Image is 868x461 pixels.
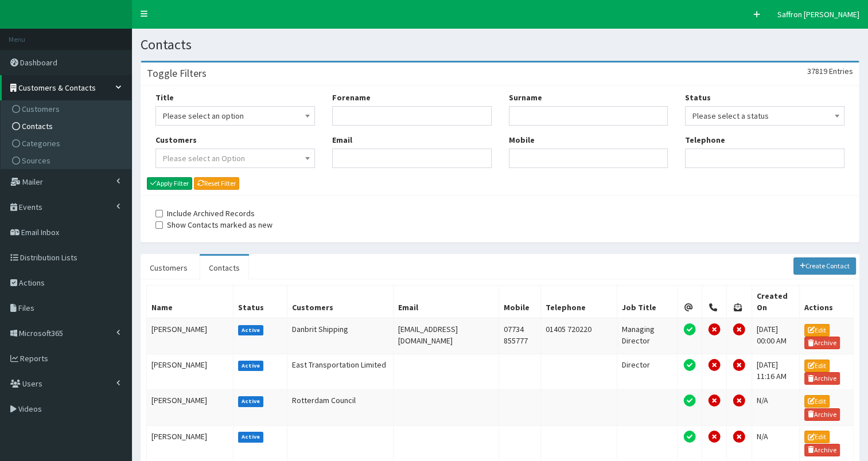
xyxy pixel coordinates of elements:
[155,219,273,230] label: Show Contacts marked as new
[752,354,799,390] td: [DATE] 11:16 AM
[18,404,42,414] span: Videos
[3,118,131,135] a: Contacts
[194,177,239,190] a: Reset Filter
[752,318,799,354] td: [DATE] 00:00 AM
[804,372,840,385] a: Archive
[727,285,752,318] th: Post Permission
[18,303,34,313] span: Files
[155,210,163,217] input: Include Archived Records
[147,285,233,318] th: Name
[804,395,830,408] a: Edit
[18,83,96,93] span: Customers & Contacts
[807,66,827,76] span: 37819
[499,318,540,354] td: 07734 855777
[147,390,233,425] td: [PERSON_NAME]
[233,285,287,318] th: Status
[332,92,371,103] label: Forename
[499,285,540,318] th: Mobile
[804,444,840,456] a: Archive
[155,106,315,126] span: Please select an option
[617,285,677,318] th: Job Title
[141,256,197,280] a: Customers
[19,278,45,288] span: Actions
[332,134,352,146] label: Email
[3,135,131,152] a: Categories
[685,134,725,146] label: Telephone
[147,318,233,354] td: [PERSON_NAME]
[22,378,42,389] span: Users
[238,432,264,442] label: Active
[702,285,727,318] th: Telephone Permission
[141,37,859,52] h1: Contacts
[394,318,499,354] td: [EMAIL_ADDRESS][DOMAIN_NAME]
[21,227,59,237] span: Email Inbox
[20,353,48,364] span: Reports
[287,285,394,318] th: Customers
[147,425,233,461] td: [PERSON_NAME]
[677,285,702,318] th: Email Permission
[829,66,853,76] span: Entries
[287,390,394,425] td: Rotterdam Council
[22,155,50,166] span: Sources
[147,354,233,390] td: [PERSON_NAME]
[509,92,542,103] label: Surname
[3,152,131,169] a: Sources
[804,324,830,337] a: Edit
[147,68,207,79] h3: Toggle Filters
[3,100,131,118] a: Customers
[20,57,57,68] span: Dashboard
[752,425,799,461] td: N/A
[752,390,799,425] td: N/A
[752,285,799,318] th: Created On
[800,285,854,318] th: Actions
[19,328,63,338] span: Microsoft365
[287,318,394,354] td: Danbrit Shipping
[155,92,174,103] label: Title
[804,360,830,372] a: Edit
[155,134,197,146] label: Customers
[155,208,255,219] label: Include Archived Records
[22,104,60,114] span: Customers
[19,202,42,212] span: Events
[155,221,163,229] input: Show Contacts marked as new
[22,138,60,149] span: Categories
[238,325,264,335] label: Active
[685,106,844,126] span: Please select a status
[287,354,394,390] td: East Transportation Limited
[147,177,192,190] button: Apply Filter
[777,9,859,19] span: Saffron [PERSON_NAME]
[804,431,830,443] a: Edit
[163,153,245,163] span: Please select an Option
[20,252,77,263] span: Distribution Lists
[509,134,535,146] label: Mobile
[685,92,711,103] label: Status
[238,361,264,371] label: Active
[394,285,499,318] th: Email
[163,108,308,124] span: Please select an option
[793,257,857,275] a: Create Contact
[22,177,43,187] span: Mailer
[541,318,617,354] td: 01405 720220
[22,121,53,131] span: Contacts
[804,408,840,421] a: Archive
[541,285,617,318] th: Telephone
[617,354,677,390] td: Director
[200,256,249,280] a: Contacts
[804,337,840,349] a: Archive
[617,318,677,354] td: Managing Director
[238,396,264,407] label: Active
[692,108,837,124] span: Please select a status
